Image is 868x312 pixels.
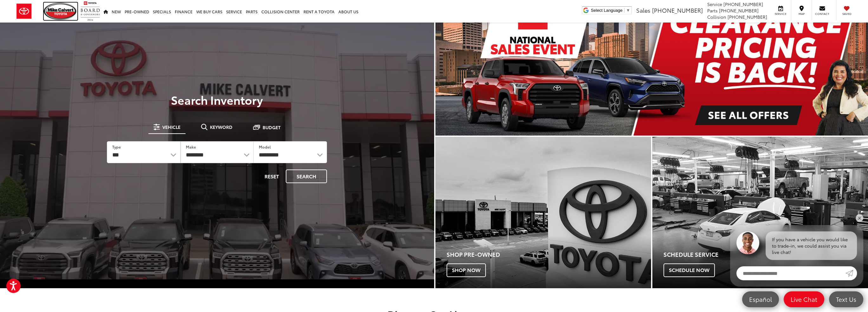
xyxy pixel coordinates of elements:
div: Toyota [435,137,651,288]
span: Service [707,1,722,7]
a: Select Language​ [591,8,630,13]
span: Contact [815,12,829,16]
div: Toyota [652,137,868,288]
h3: Search Inventory [27,93,408,106]
button: Reset [259,169,284,183]
div: If you have a vehicle you would like to trade-in, we could assist you via live chat! [766,231,857,260]
span: Service [773,12,788,16]
span: Vehicle [162,125,180,129]
h4: Schedule Service [663,251,868,258]
img: Agent profile photo [736,231,759,254]
label: Type [112,144,121,149]
a: Shop Pre-Owned Shop Now [435,137,651,288]
span: Shop Now [447,263,486,277]
span: ▼ [626,8,630,13]
span: Select Language [591,8,623,13]
a: Español [742,291,779,307]
span: Parts [707,7,718,14]
label: Make [186,144,196,149]
span: Español [746,295,775,303]
a: Live Chat [784,291,824,307]
label: Model [259,144,271,149]
span: Schedule Now [663,263,715,277]
span: Sales [636,6,650,14]
span: Map [794,12,808,16]
span: Saved [840,12,854,16]
span: [PHONE_NUMBER] [728,14,767,20]
span: [PHONE_NUMBER] [719,7,759,14]
span: [PHONE_NUMBER] [723,1,763,7]
span: Budget [263,125,281,129]
h4: Shop Pre-Owned [447,251,651,258]
span: Text Us [833,295,859,303]
button: Search [286,169,327,183]
a: Schedule Service Schedule Now [652,137,868,288]
span: [PHONE_NUMBER] [652,6,703,14]
span: Live Chat [787,295,820,303]
input: Enter your message [736,266,845,280]
a: Submit [845,266,857,280]
span: Keyword [210,125,232,129]
span: Collision [707,14,726,20]
a: Text Us [829,291,863,307]
img: Mike Calvert Toyota [44,3,77,20]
